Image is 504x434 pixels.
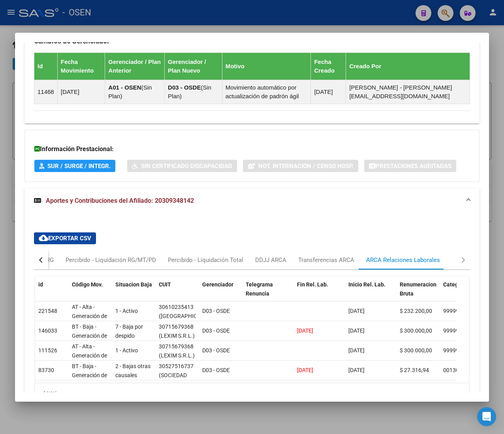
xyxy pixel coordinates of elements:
span: [DATE] [348,327,365,334]
span: Código Mov. [72,281,103,288]
span: $ 27.316,94 [400,367,429,373]
span: 221548 [38,308,57,314]
span: (SOCIEDAD MILITAR SEGURO DE VIDA INSTITUCION MUTUALISTA) [159,372,194,423]
button: SUR / SURGE / INTEGR. [34,160,115,172]
datatable-header-cell: Inicio Rel. Lab. [345,276,397,311]
div: Aportes y Contribuciones del Afiliado: 20309348142 [24,213,480,422]
div: 30610235413 [159,303,194,312]
span: Sin Plan [168,84,211,99]
td: [DATE] [57,80,105,104]
datatable-header-cell: Código Mov. [69,276,112,311]
span: Inicio Rel. Lab. [348,281,386,288]
div: 30527516737 [159,362,194,371]
button: Not. Internacion / Censo Hosp. [243,160,358,172]
button: Sin Certificado Discapacidad [127,160,237,172]
td: Movimiento automático por actualización de padrón ágil [222,80,311,104]
span: 146033 [38,327,57,334]
span: BT - Baja - Generación de Clave [72,324,107,348]
span: Sin Plan [108,84,152,99]
strong: A01 - OSEN [108,84,141,91]
span: [DATE] [348,367,365,373]
span: 999999 [443,327,462,334]
span: Gerenciador [202,281,233,288]
span: BT - Baja - Generación de Clave [72,363,107,387]
span: 1 - Activo [115,347,138,354]
th: Fecha Movimiento [57,52,105,80]
mat-expansion-panel-header: Aportes y Contribuciones del Afiliado: 20309348142 [24,188,480,213]
span: Exportar CSV [39,235,91,242]
span: Not. Internacion / Censo Hosp. [258,163,354,170]
datatable-header-cell: Telegrama Renuncia [243,276,294,311]
span: 83730 [38,367,54,373]
datatable-header-cell: Fin Rel. Lab. [294,276,345,311]
div: Open Intercom Messenger [477,407,496,426]
span: 111526 [38,347,57,354]
div: ARCA Relaciones Laborales [366,256,440,264]
td: [PERSON_NAME] - [PERSON_NAME][EMAIL_ADDRESS][DOMAIN_NAME] [346,80,470,104]
span: Aportes y Contribuciones del Afiliado: 20309348142 [46,197,194,204]
h3: Información Prestacional: [34,144,470,154]
span: SUR / SURGE / INTEGR. [47,163,111,170]
th: Gerenciador / Plan Anterior [105,52,165,80]
span: 2 - Bajas otras causales [115,363,150,378]
datatable-header-cell: CUIT [156,276,199,311]
datatable-header-cell: Categoria [440,276,480,311]
span: $ 232.200,00 [400,308,432,314]
span: $ 300.000,00 [400,347,432,354]
span: Situacion Baja [115,281,152,288]
span: (LEXIM S.R.L.) [159,352,195,359]
span: D03 - OSDE [202,327,230,334]
span: [DATE] [297,327,313,334]
div: 4 total [35,383,469,403]
th: Motivo [222,52,311,80]
button: Prestaciones Auditadas [364,160,456,172]
mat-icon: cloud_download [39,233,48,243]
span: (LEXIM S.R.L.) [159,333,195,339]
strong: D03 - OSDE [168,84,201,91]
div: 30715679368 [159,342,194,351]
datatable-header-cell: Gerenciador [199,276,243,311]
div: 30715679368 [159,322,194,331]
td: ( ) [105,80,165,104]
span: Prestaciones Auditadas [376,163,451,170]
th: Fecha Creado [311,52,346,80]
datatable-header-cell: id [35,276,69,311]
span: [DATE] [348,347,365,354]
th: Id [34,52,58,80]
span: 999999 [443,308,462,314]
span: Sin Certificado Discapacidad [141,163,232,170]
datatable-header-cell: Situacion Baja [112,276,156,311]
span: D03 - OSDE [202,347,230,354]
span: Telegrama Renuncia [246,281,273,297]
span: 001305 [443,367,462,373]
th: Gerenciador / Plan Nuevo [165,52,222,80]
span: 999999 [443,347,462,354]
span: Fin Rel. Lab. [297,281,328,288]
span: AT - Alta - Generación de clave [72,304,107,328]
span: id [38,281,43,288]
div: DDJJ ARCA [255,256,286,264]
span: [DATE] [348,308,365,314]
span: Renumeracion Bruta [400,281,436,297]
span: D03 - OSDE [202,308,230,314]
th: Creado Por [346,52,470,80]
span: 7 - Baja por despido [115,324,143,339]
span: AT - Alta - Generación de clave [72,343,107,368]
span: Categoria [443,281,468,288]
div: Percibido - Liquidación RG/MT/PD [66,256,156,264]
div: Transferencias ARCA [298,256,354,264]
span: [DATE] [297,367,313,373]
td: 11468 [34,80,58,104]
td: ( ) [165,80,222,104]
div: Percibido - Liquidación Total [168,256,243,264]
td: [DATE] [311,80,346,104]
button: Exportar CSV [34,232,96,244]
span: 1 - Activo [115,308,138,314]
span: $ 300.000,00 [400,327,432,334]
span: CUIT [159,281,171,288]
span: D03 - OSDE [202,367,230,373]
datatable-header-cell: Renumeracion Bruta [397,276,440,311]
span: ([GEOGRAPHIC_DATA][PERSON_NAME]) [159,313,214,328]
